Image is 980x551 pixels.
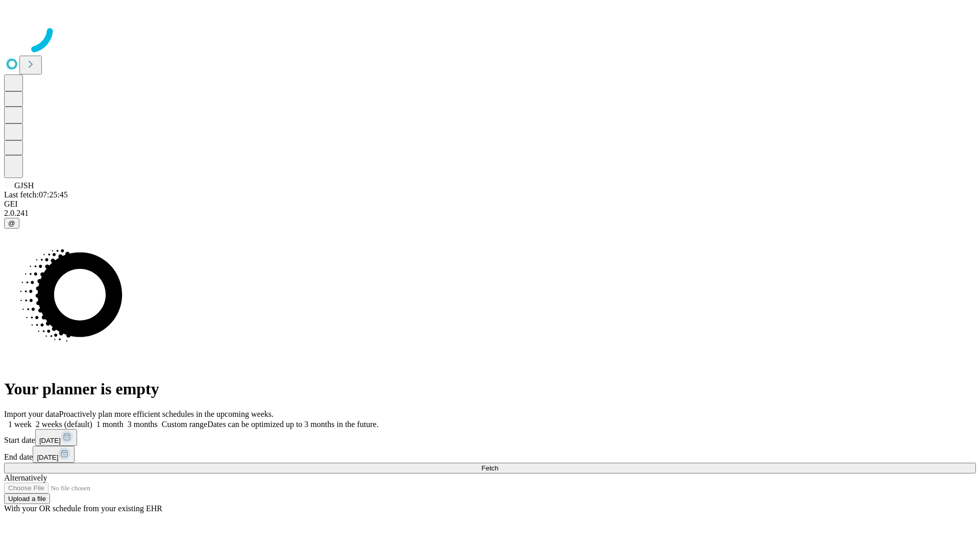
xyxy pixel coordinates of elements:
[4,218,19,229] button: @
[4,493,50,504] button: Upload a file
[4,504,162,513] span: With your OR schedule from your existing EHR
[162,420,207,429] span: Custom range
[8,219,15,227] span: @
[8,420,32,429] span: 1 week
[59,410,274,418] span: Proactively plan more efficient schedules in the upcoming weeks.
[4,190,68,199] span: Last fetch: 07:25:45
[37,454,58,461] span: [DATE]
[4,380,976,398] h1: Your planner is empty
[4,473,47,482] span: Alternatively
[207,420,378,429] span: Dates can be optimized up to 3 months in the future.
[4,446,976,463] div: End date
[14,181,34,190] span: GJSH
[35,429,77,446] button: [DATE]
[4,429,976,446] div: Start date
[4,209,976,218] div: 2.0.241
[96,420,124,429] span: 1 month
[4,199,976,209] div: GEI
[33,446,75,463] button: [DATE]
[39,437,61,444] span: [DATE]
[4,463,976,473] button: Fetch
[36,420,92,429] span: 2 weeks (default)
[4,410,59,418] span: Import your data
[128,420,158,429] span: 3 months
[481,464,498,472] span: Fetch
